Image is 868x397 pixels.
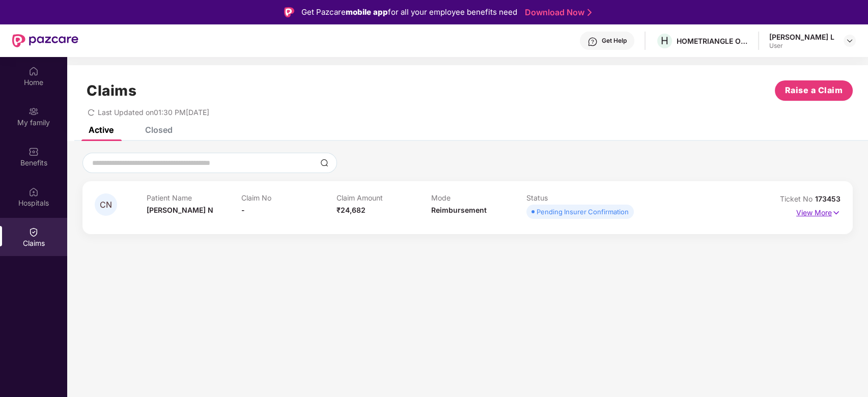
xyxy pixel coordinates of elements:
[346,7,388,17] strong: mobile app
[602,37,627,45] div: Get Help
[147,206,213,214] span: [PERSON_NAME] N
[87,82,136,99] h1: Claims
[100,201,112,209] span: CN
[29,106,39,117] img: svg+xml;base64,PHN2ZyB3aWR0aD0iMjAiIGhlaWdodD0iMjAiIHZpZXdCb3g9IjAgMCAyMCAyMCIgZmlsbD0ibm9uZSIgeG...
[526,193,622,202] p: Status
[796,205,841,218] p: View More
[29,187,39,197] img: svg+xml;base64,PHN2ZyBpZD0iSG9zcGl0YWxzIiB4bWxucz0iaHR0cDovL3d3dy53My5vcmcvMjAwMC9zdmciIHdpZHRoPS...
[661,35,668,47] span: H
[832,207,841,218] img: svg+xml;base64,PHN2ZyB4bWxucz0iaHR0cDovL3d3dy53My5vcmcvMjAwMC9zdmciIHdpZHRoPSIxNyIgaGVpZ2h0PSIxNy...
[29,66,39,76] img: svg+xml;base64,PHN2ZyBpZD0iSG9tZSIgeG1sbnM9Imh0dHA6Ly93d3cudzMub3JnLzIwMDAvc3ZnIiB3aWR0aD0iMjAiIG...
[145,125,173,135] div: Closed
[98,108,209,117] span: Last Updated on 01:30 PM[DATE]
[815,194,841,203] span: 173453
[337,193,432,202] p: Claim Amount
[12,34,78,47] img: New Pazcare Logo
[431,193,526,202] p: Mode
[587,37,598,47] img: svg+xml;base64,PHN2ZyBpZD0iSGVscC0zMngzMiIgeG1sbnM9Imh0dHA6Ly93d3cudzMub3JnLzIwMDAvc3ZnIiB3aWR0aD...
[537,207,629,217] div: Pending Insurer Confirmation
[769,42,834,50] div: User
[284,7,294,17] img: Logo
[337,206,366,214] span: ₹24,682
[677,36,748,46] div: HOMETRIANGLE ONLINE SERVICES PRIVATE LIMITED
[29,227,39,237] img: svg+xml;base64,PHN2ZyBpZD0iQ2xhaW0iIHhtbG5zPSJodHRwOi8vd3d3LnczLm9yZy8yMDAwL3N2ZyIgd2lkdGg9IjIwIi...
[431,206,487,214] span: Reimbursement
[587,7,592,18] img: Stroke
[780,194,815,203] span: Ticket No
[29,147,39,157] img: svg+xml;base64,PHN2ZyBpZD0iQmVuZWZpdHMiIHhtbG5zPSJodHRwOi8vd3d3LnczLm9yZy8yMDAwL3N2ZyIgd2lkdGg9Ij...
[320,159,328,167] img: svg+xml;base64,PHN2ZyBpZD0iU2VhcmNoLTMyeDMyIiB4bWxucz0iaHR0cDovL3d3dy53My5vcmcvMjAwMC9zdmciIHdpZH...
[89,125,114,135] div: Active
[525,7,589,18] a: Download Now
[241,193,337,202] p: Claim No
[88,108,95,117] span: redo
[147,193,242,202] p: Patient Name
[301,6,517,18] div: Get Pazcare for all your employee benefits need
[775,80,853,101] button: Raise a Claim
[769,32,834,42] div: [PERSON_NAME] L
[846,37,854,45] img: svg+xml;base64,PHN2ZyBpZD0iRHJvcGRvd24tMzJ4MzIiIHhtbG5zPSJodHRwOi8vd3d3LnczLm9yZy8yMDAwL3N2ZyIgd2...
[241,206,245,214] span: -
[785,84,843,97] span: Raise a Claim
